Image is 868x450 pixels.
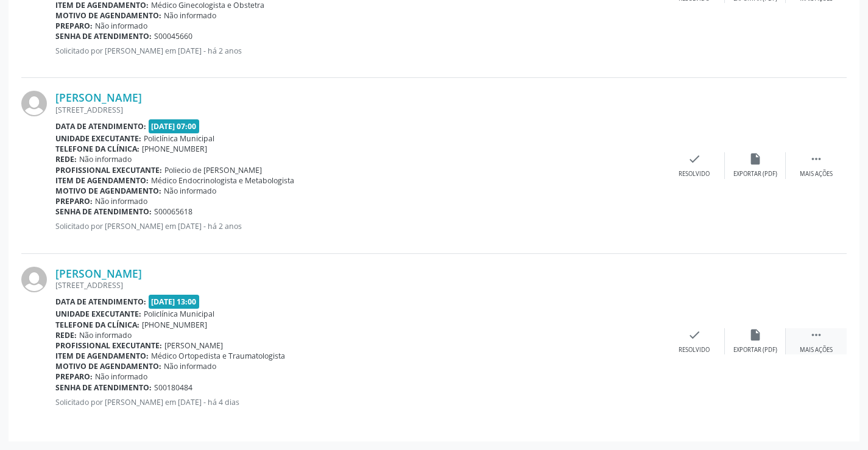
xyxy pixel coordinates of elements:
b: Unidade executante: [55,309,141,319]
span: Não informado [95,196,147,206]
p: Solicitado por [PERSON_NAME] em [DATE] - há 2 anos [55,46,664,56]
div: Mais ações [800,170,833,178]
a: [PERSON_NAME] [55,91,142,104]
div: Exportar (PDF) [733,170,777,178]
img: img [21,267,47,292]
div: Mais ações [800,346,833,354]
b: Rede: [55,330,77,340]
div: Exportar (PDF) [733,346,777,354]
b: Telefone da clínica: [55,320,139,330]
b: Telefone da clínica: [55,144,139,154]
b: Data de atendimento: [55,121,146,132]
b: Senha de atendimento: [55,31,152,41]
span: Policlínica Municipal [144,309,214,319]
b: Motivo de agendamento: [55,10,161,21]
i: check [688,152,701,166]
span: S00065618 [154,206,192,217]
span: Não informado [79,154,132,164]
b: Preparo: [55,371,93,382]
span: Médico Endocrinologista e Metabologista [151,175,294,186]
b: Preparo: [55,196,93,206]
span: [PHONE_NUMBER] [142,144,207,154]
span: [DATE] 13:00 [149,295,200,309]
a: [PERSON_NAME] [55,267,142,280]
b: Motivo de agendamento: [55,361,161,371]
span: Não informado [164,361,216,371]
i:  [810,328,823,342]
p: Solicitado por [PERSON_NAME] em [DATE] - há 2 anos [55,221,664,231]
p: Solicitado por [PERSON_NAME] em [DATE] - há 4 dias [55,397,664,407]
span: Não informado [95,21,147,31]
i: insert_drive_file [749,152,762,166]
b: Rede: [55,154,77,164]
b: Profissional executante: [55,340,162,351]
i: check [688,328,701,342]
b: Data de atendimento: [55,297,146,307]
span: S00045660 [154,31,192,41]
div: [STREET_ADDRESS] [55,105,664,115]
b: Item de agendamento: [55,175,149,186]
div: [STREET_ADDRESS] [55,280,664,290]
b: Senha de atendimento: [55,206,152,217]
span: Médico Ortopedista e Traumatologista [151,351,285,361]
img: img [21,91,47,116]
b: Motivo de agendamento: [55,186,161,196]
span: Não informado [164,10,216,21]
span: S00180484 [154,382,192,393]
span: [PERSON_NAME] [164,340,223,351]
span: Poliecio de [PERSON_NAME] [164,165,262,175]
b: Profissional executante: [55,165,162,175]
span: Não informado [164,186,216,196]
i: insert_drive_file [749,328,762,342]
i:  [810,152,823,166]
span: Não informado [79,330,132,340]
b: Unidade executante: [55,133,141,144]
span: Não informado [95,371,147,382]
div: Resolvido [679,170,710,178]
div: Resolvido [679,346,710,354]
span: Policlínica Municipal [144,133,214,144]
span: [PHONE_NUMBER] [142,320,207,330]
span: [DATE] 07:00 [149,119,200,133]
b: Preparo: [55,21,93,31]
b: Senha de atendimento: [55,382,152,393]
b: Item de agendamento: [55,351,149,361]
